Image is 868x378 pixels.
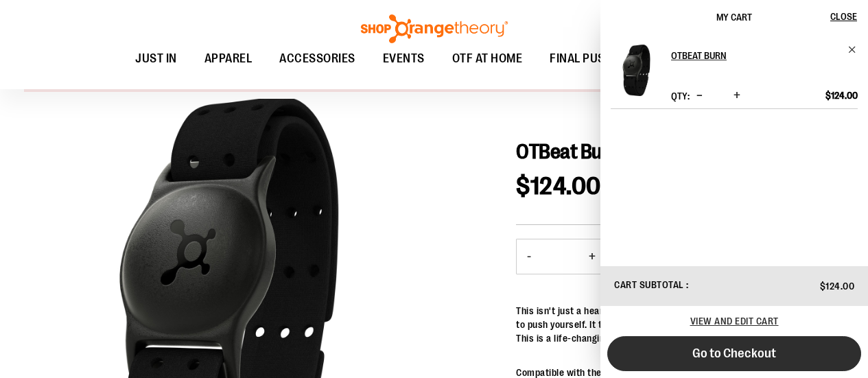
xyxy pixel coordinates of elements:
[830,11,857,22] span: Close
[825,89,858,102] span: $124.00
[279,43,355,74] span: ACCESSORIES
[716,12,752,23] span: My Cart
[692,346,776,361] span: Go to Checkout
[359,14,510,43] img: Shop Orangetheory
[204,43,253,74] span: APPAREL
[121,43,191,75] a: JUST IN
[693,89,706,103] button: Decrease product quantity
[820,281,855,292] span: $124.00
[611,45,662,96] img: OTBeat Burn
[438,43,537,74] a: OTF AT HOME
[847,45,858,55] a: Remove item
[536,43,656,75] a: FINAL PUSH SALE
[671,45,839,67] h2: OTBeat Burn
[369,43,438,75] a: EVENTS
[135,43,177,74] span: JUST IN
[516,304,844,345] p: This isn't just a heart rate monitor. It does more than that. It tells you when to push yourself....
[607,336,861,371] button: Go to Checkout
[550,43,642,74] span: FINAL PUSH SALE
[614,279,684,290] span: Cart Subtotal
[690,316,779,327] a: View and edit cart
[611,45,662,105] a: OTBeat Burn
[541,240,578,273] input: Product quantity
[266,43,369,75] a: ACCESSORIES
[383,43,425,74] span: EVENTS
[516,140,620,163] span: OTBeat Burn
[671,45,858,67] a: OTBeat Burn
[730,89,744,103] button: Increase product quantity
[191,43,266,75] a: APPAREL
[611,45,858,109] li: Product
[671,91,690,102] label: Qty
[452,43,523,74] span: OTF AT HOME
[517,239,541,274] button: Decrease product quantity
[578,239,606,274] button: Increase product quantity
[516,172,601,200] span: $124.00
